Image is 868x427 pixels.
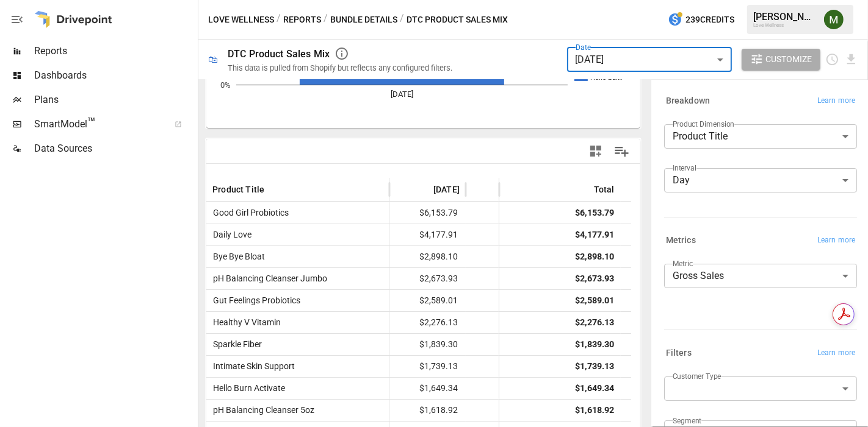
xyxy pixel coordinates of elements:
[576,312,615,333] div: $2,276.13
[208,356,295,377] span: Intimate Skin Support
[825,52,839,66] button: Schedule report
[817,2,851,37] button: Meredith Lacasse
[391,90,413,99] text: [DATE]
[396,334,460,355] span: $1,839.30
[396,224,460,245] span: $4,177.91
[228,48,330,60] div: DTC Product Sales Mix
[34,141,195,156] span: Data Sources
[415,181,432,198] button: Sort
[396,202,460,224] span: $6,153.79
[576,224,615,245] div: $4,177.91
[396,400,460,421] span: $1,618.92
[594,185,615,194] div: Total
[590,74,622,82] text: Hello Bur…
[576,246,615,267] div: $2,898.10
[283,12,321,27] button: Reports
[576,202,615,224] div: $6,153.79
[765,52,812,67] span: Customize
[266,181,283,198] button: Sort
[396,378,460,399] span: $1,649.34
[212,183,264,196] span: Product Title
[742,49,821,71] button: Customize
[400,12,404,27] div: /
[576,268,615,289] div: $2,673.93
[433,183,460,196] span: [DATE]
[34,44,195,58] span: Reports
[330,12,397,27] button: Bundle Details
[396,290,460,311] span: $2,589.01
[396,268,460,289] span: $2,673.93
[220,80,231,90] text: 0%
[208,378,285,399] span: Hello Burn Activate
[277,12,281,27] div: /
[666,234,696,247] h6: Metrics
[208,312,281,333] span: Healthy V Vitamin
[817,95,855,107] span: Learn more
[666,94,710,108] h6: Breakdown
[34,117,161,132] span: SmartModel
[208,290,300,311] span: Gut Feelings Probiotics
[208,12,274,27] button: Love Wellness
[817,347,855,359] span: Learn more
[208,246,265,267] span: Bye Bye Bloat
[567,48,732,72] div: [DATE]
[396,356,460,377] span: $1,739.13
[396,246,460,267] span: $2,898.10
[576,334,615,355] div: $1,839.30
[576,356,615,377] div: $1,739.13
[664,124,857,149] div: Product Title
[228,63,452,72] div: This data is pulled from Shopify but reflects any configured filters.
[34,93,195,107] span: Plans
[87,115,96,130] span: ™
[753,23,817,28] div: Love Wellness
[673,119,734,129] label: Product Dimension
[673,258,693,269] label: Metric
[608,138,635,165] button: Manage Columns
[208,268,327,289] span: pH Balancing Cleanser Jumbo
[576,400,615,421] div: $1,618.92
[685,12,734,27] span: 239 Credits
[673,163,696,173] label: Interval
[824,10,844,29] img: Meredith Lacasse
[753,11,817,23] div: [PERSON_NAME]
[673,415,701,426] label: Segment
[664,168,857,192] div: Day
[666,347,692,360] h6: Filters
[208,224,251,245] span: Daily Love
[664,264,857,288] div: Gross Sales
[208,334,262,355] span: Sparkle Fiber
[208,54,218,65] div: 🛍
[576,378,615,399] div: $1,649.34
[396,312,460,333] span: $2,276.13
[844,52,858,66] button: Download report
[324,12,328,27] div: /
[208,202,289,224] span: Good Girl Probiotics
[208,400,314,421] span: pH Balancing Cleanser 5oz
[576,290,615,311] div: $2,589.01
[817,235,855,247] span: Learn more
[576,42,591,52] label: Date
[663,9,739,31] button: 239Credits
[673,371,722,381] label: Customer Type
[34,68,195,83] span: Dashboards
